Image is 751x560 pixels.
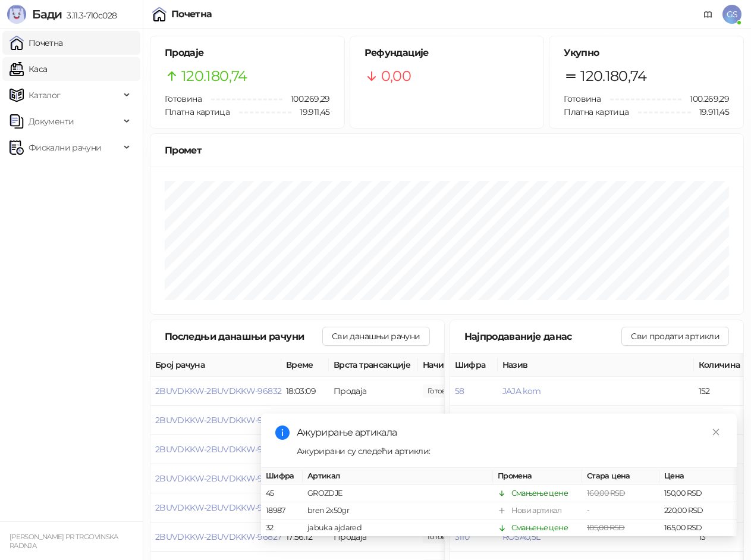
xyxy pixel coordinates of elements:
button: JAJA kom [502,386,541,396]
td: Продаја [329,377,418,406]
td: 18:01:41 [281,406,329,435]
td: bren 2x50gr [303,502,493,520]
small: [PERSON_NAME] PR TRGOVINSKA RADNJA [10,533,118,550]
span: 19.911,45 [291,105,329,118]
td: 18:03:09 [281,377,329,406]
td: GROZDJE [303,485,493,502]
a: Каса [10,57,47,81]
span: GS [722,5,741,24]
th: Врста трансакције [329,353,418,377]
span: Платна картица [165,107,230,117]
th: Шифра [261,468,303,485]
div: Почетна [171,10,212,19]
span: 100.269,29 [282,92,330,105]
span: 60,00 [423,384,463,398]
div: Смањење цене [511,522,568,534]
th: Промена [493,468,582,485]
td: 32 [261,520,303,537]
div: Најпродаваније данас [464,329,622,344]
span: info-circle [275,426,290,440]
td: 150,00 RSD [659,485,737,502]
span: 185,00 RSD [587,523,625,532]
div: Ажурирани су следећи артикли: [297,445,722,458]
td: 220,00 RSD [659,502,737,520]
img: Logo [7,5,26,24]
button: 2BUVDKKW-2BUVDKKW-96829 [155,473,282,484]
span: Бади [32,7,62,21]
td: 165,00 RSD [659,520,737,537]
h5: Продаје [165,46,330,60]
span: 160,00 RSD [587,489,626,498]
a: Документација [699,5,718,24]
td: Продаја [329,406,418,435]
button: Сви продати артикли [621,327,729,346]
button: 2BUVDKKW-2BUVDKKW-96831 [155,415,279,426]
th: Време [281,353,329,377]
td: - [582,502,659,520]
h5: Рефундације [364,46,530,60]
a: Close [709,426,722,439]
td: 27 [694,406,747,435]
td: 18987 [261,502,303,520]
span: Готовина [165,93,202,104]
span: Фискални рачуни [29,136,101,159]
div: Смањење цене [511,487,568,499]
h5: Укупно [564,46,729,60]
div: Промет [165,143,729,158]
td: jabuka ajdared [303,520,493,537]
span: Каталог [29,83,61,107]
span: 100.269,29 [681,92,729,105]
div: Последњи данашњи рачуни [165,329,322,344]
div: Нови артикал [511,505,561,517]
td: 45 [261,485,303,502]
span: close [712,428,720,436]
button: 2BUVDKKW-2BUVDKKW-96828 [155,502,282,513]
th: Број рачуна [150,353,281,377]
div: Ажурирање артикала [297,426,722,440]
span: 19.911,45 [691,105,729,118]
td: 152 [694,377,747,406]
th: Начини плаћања [418,353,537,377]
span: 120.180,74 [181,65,247,87]
th: Количина [694,353,747,377]
th: Шифра [450,353,498,377]
span: 0,00 [381,65,411,87]
button: 2BUVDKKW-2BUVDKKW-96827 [155,531,281,542]
button: 2BUVDKKW-2BUVDKKW-96830 [155,444,282,455]
th: Цена [659,468,737,485]
button: 2BUVDKKW-2BUVDKKW-96832 [155,386,281,396]
button: 58 [455,386,464,396]
span: Платна картица [564,107,629,117]
th: Артикал [303,468,493,485]
th: Стара цена [582,468,659,485]
span: 120.180,74 [580,65,646,87]
span: Документи [29,110,74,133]
button: Сви данашњи рачуни [322,327,429,346]
a: Почетна [10,31,63,55]
th: Назив [498,353,694,377]
span: 3.11.3-710c028 [62,10,117,21]
span: Готовина [564,93,601,104]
